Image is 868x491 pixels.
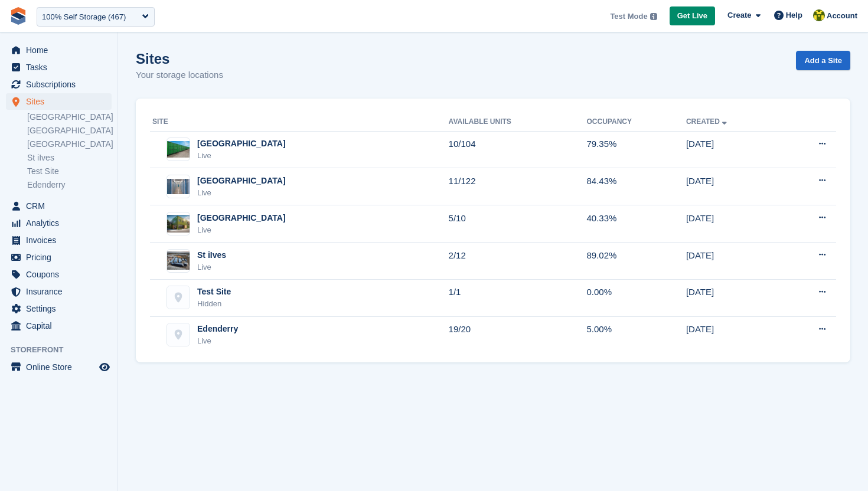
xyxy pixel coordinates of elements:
[449,279,587,316] td: 1/1
[27,125,112,136] a: [GEOGRAPHIC_DATA]
[587,168,686,205] td: 84.43%
[11,344,118,356] span: Storefront
[27,112,112,123] a: [GEOGRAPHIC_DATA]
[197,212,286,224] div: [GEOGRAPHIC_DATA]
[677,10,707,22] span: Get Live
[449,243,587,280] td: 2/12
[167,215,190,232] img: Image of Richmond Main site
[449,316,587,353] td: 19/20
[26,317,97,334] span: Capital
[686,205,781,243] td: [DATE]
[786,9,802,21] span: Help
[827,10,857,22] span: Account
[587,131,686,168] td: 79.35%
[6,198,112,214] a: menu
[6,359,112,375] a: menu
[449,113,587,132] th: Available Units
[6,93,112,110] a: menu
[197,224,286,236] div: Live
[27,152,112,163] a: St iIves
[26,215,97,231] span: Analytics
[26,359,97,375] span: Online Store
[197,298,231,310] div: Hidden
[6,266,112,283] a: menu
[6,232,112,248] a: menu
[150,113,449,132] th: Site
[26,42,97,58] span: Home
[136,51,223,67] h1: Sites
[197,187,286,199] div: Live
[587,113,686,132] th: Occupancy
[587,243,686,280] td: 89.02%
[587,316,686,353] td: 5.00%
[6,300,112,317] a: menu
[26,283,97,300] span: Insurance
[9,7,27,25] img: stora-icon-8386f47178a22dfd0bd8f6a31ec36ba5ce8667c1dd55bd0f319d3a0aa187defe.svg
[670,6,715,26] a: Get Live
[197,150,286,162] div: Live
[197,138,286,150] div: [GEOGRAPHIC_DATA]
[26,232,97,248] span: Invoices
[610,11,647,22] span: Test Mode
[27,139,112,150] a: [GEOGRAPHIC_DATA]
[813,9,825,21] img: Rob Sweeney
[6,283,112,300] a: menu
[6,76,112,93] a: menu
[97,360,112,374] a: Preview store
[26,59,97,76] span: Tasks
[26,249,97,266] span: Pricing
[26,76,97,93] span: Subscriptions
[6,249,112,266] a: menu
[27,166,112,177] a: Test Site
[587,279,686,316] td: 0.00%
[727,9,751,21] span: Create
[167,323,190,346] img: Edenderry site image placeholder
[686,168,781,205] td: [DATE]
[197,261,226,273] div: Live
[6,42,112,58] a: menu
[26,300,97,317] span: Settings
[6,317,112,334] a: menu
[197,175,286,187] div: [GEOGRAPHIC_DATA]
[686,243,781,280] td: [DATE]
[167,141,190,158] img: Image of Nottingham site
[167,179,190,194] img: Image of Leicester site
[27,179,112,191] a: Edenderry
[686,131,781,168] td: [DATE]
[650,13,657,20] img: icon-info-grey-7440780725fd019a000dd9b08b2336e03edf1995a4989e88bcd33f0948082b44.svg
[197,323,238,335] div: Edenderry
[449,205,587,243] td: 5/10
[796,51,850,70] a: Add a Site
[26,266,97,283] span: Coupons
[167,286,190,309] img: Test Site site image placeholder
[686,117,729,126] a: Created
[167,251,190,269] img: Image of St iIves site
[136,68,223,82] p: Your storage locations
[197,249,226,261] div: St iIves
[26,93,97,110] span: Sites
[197,335,238,347] div: Live
[686,316,781,353] td: [DATE]
[42,11,126,23] div: 100% Self Storage (467)
[449,168,587,205] td: 11/122
[6,59,112,76] a: menu
[26,198,97,214] span: CRM
[686,279,781,316] td: [DATE]
[6,215,112,231] a: menu
[449,131,587,168] td: 10/104
[197,286,231,298] div: Test Site
[587,205,686,243] td: 40.33%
